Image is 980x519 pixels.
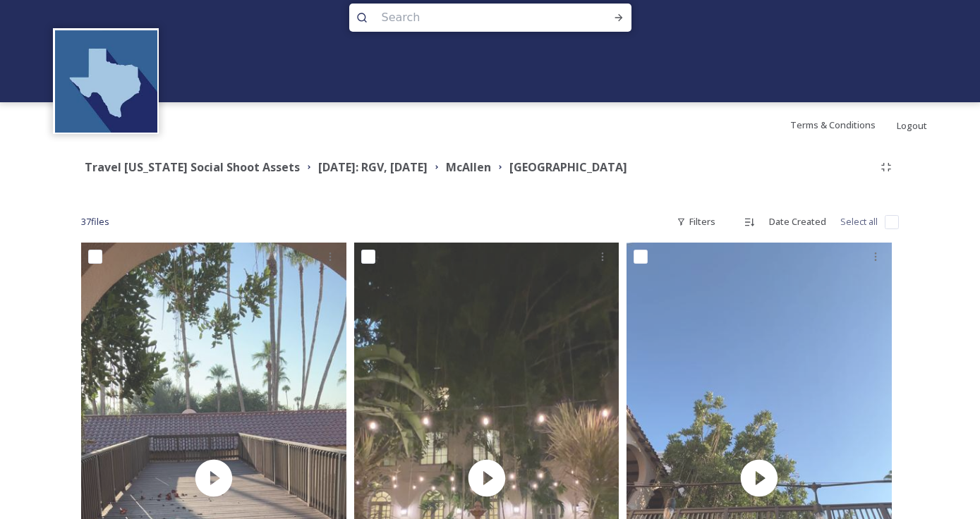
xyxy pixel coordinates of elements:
[509,159,627,175] strong: [GEOGRAPHIC_DATA]
[85,159,300,175] strong: Travel [US_STATE] Social Shoot Assets
[55,30,157,133] img: images%20%281%29.jpeg
[81,215,109,228] span: 37 file s
[790,116,897,133] a: Terms & Conditions
[446,159,491,175] strong: McAllen
[897,119,927,132] span: Logout
[762,208,833,236] div: Date Created
[790,118,876,131] span: Terms & Conditions
[840,215,878,228] span: Select all
[670,208,722,236] div: Filters
[318,159,428,175] strong: [DATE]: RGV, [DATE]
